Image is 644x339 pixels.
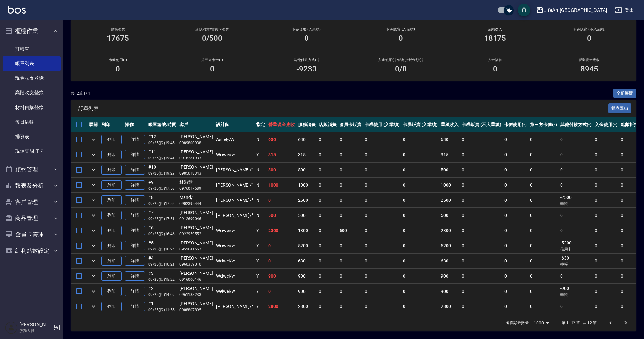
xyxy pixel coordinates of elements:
[125,302,145,311] a: 詳情
[215,223,255,238] td: Weiwei /w
[147,269,178,284] td: #3
[255,163,267,177] td: N
[439,208,460,223] td: 500
[179,246,213,252] p: 0952641567
[267,178,296,193] td: 1000
[89,287,98,296] button: expand row
[179,149,213,155] div: [PERSON_NAME]
[179,164,213,170] div: [PERSON_NAME]
[503,238,529,253] td: 0
[593,223,619,238] td: 0
[559,208,593,223] td: 0
[559,147,593,162] td: 0
[401,254,440,268] td: 0
[593,178,619,193] td: 0
[89,180,98,190] button: expand row
[304,34,309,43] h3: 0
[3,226,61,243] button: 會員卡管理
[215,238,255,253] td: Weiwei /w
[317,117,338,132] th: 店販消費
[89,135,98,144] button: expand row
[338,147,363,162] td: 0
[503,254,529,268] td: 0
[148,155,176,161] p: 09/25 (四) 19:41
[455,27,534,31] h2: 業績收入
[503,163,529,177] td: 0
[267,208,296,223] td: 500
[255,132,267,147] td: N
[439,117,460,132] th: 業績收入
[147,117,178,132] th: 帳單編號/時間
[363,193,401,208] td: 0
[173,27,252,31] h2: 店販消費 /會員卡消費
[101,150,122,160] button: 列印
[215,208,255,223] td: [PERSON_NAME] /f
[503,178,529,193] td: 0
[559,223,593,238] td: 0
[255,238,267,253] td: Y
[363,147,401,162] td: 0
[528,178,559,193] td: 0
[593,238,619,253] td: 0
[147,254,178,268] td: #4
[460,223,502,238] td: 0
[255,269,267,284] td: Y
[3,161,61,178] button: 預約管理
[593,117,619,132] th: 入金使用(-)
[338,193,363,208] td: 0
[296,208,317,223] td: 500
[338,223,363,238] td: 500
[179,231,213,237] p: 0922959552
[179,225,213,231] div: [PERSON_NAME]
[101,302,122,311] button: 列印
[559,193,593,208] td: -2500
[533,4,610,17] button: LifeArt [GEOGRAPHIC_DATA]
[503,117,529,132] th: 卡券使用(-)
[455,58,534,62] h2: 入金儲值
[460,208,502,223] td: 0
[460,254,502,268] td: 0
[363,254,401,268] td: 0
[148,170,176,176] p: 09/25 (四) 19:29
[210,65,215,73] h3: 0
[550,27,629,31] h2: 卡券販賣 (不入業績)
[338,208,363,223] td: 0
[179,186,213,191] p: 0976017589
[87,117,100,132] th: 展開
[484,34,506,43] h3: 18175
[363,269,401,284] td: 0
[89,302,98,311] button: expand row
[125,271,145,281] a: 詳情
[317,193,338,208] td: 0
[5,321,18,334] img: Person
[439,132,460,147] td: 630
[255,254,267,268] td: Y
[116,65,120,73] h3: 0
[395,65,407,73] h3: 0 /0
[3,210,61,226] button: 商品管理
[593,269,619,284] td: 0
[559,178,593,193] td: 0
[3,42,61,56] a: 打帳單
[493,65,497,73] h3: 0
[317,254,338,268] td: 0
[560,262,592,267] p: 轉帳
[125,165,145,175] a: 詳情
[255,178,267,193] td: N
[317,223,338,238] td: 0
[101,226,122,236] button: 列印
[267,58,346,62] h2: 其他付款方式(-)
[179,170,213,176] p: 0985018343
[202,34,222,43] h3: 0/500
[173,58,252,62] h2: 第三方卡券(-)
[401,132,440,147] td: 0
[3,194,61,210] button: 客戶管理
[215,163,255,177] td: [PERSON_NAME] /f
[528,238,559,253] td: 0
[148,231,176,237] p: 09/25 (四) 16:46
[78,27,157,31] h3: 服務消費
[123,117,147,132] th: 操作
[267,147,296,162] td: 315
[179,179,213,186] div: 林淑慧
[255,223,267,238] td: Y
